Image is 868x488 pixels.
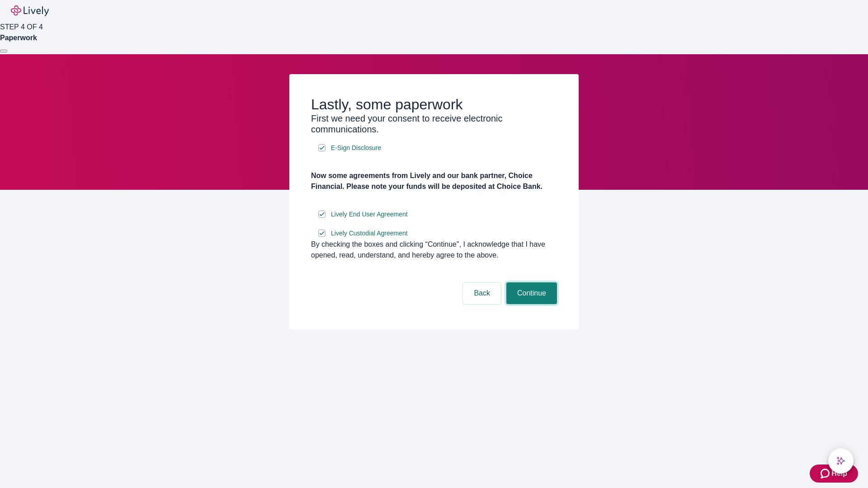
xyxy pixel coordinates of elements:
[329,209,410,220] a: e-sign disclosure document
[311,96,557,113] h2: Lastly, some paperwork
[810,465,858,483] button: Zendesk support iconHelp
[329,228,410,239] a: e-sign disclosure document
[329,142,383,154] a: e-sign disclosure document
[831,468,847,479] span: Help
[821,468,831,479] svg: Zendesk support icon
[311,170,557,192] h4: Now some agreements from Lively and our bank partner, Choice Financial. Please note your funds wi...
[331,229,408,238] span: Lively Custodial Agreement
[331,210,408,219] span: Lively End User Agreement
[828,448,854,474] button: chat
[463,282,501,304] button: Back
[11,5,49,16] img: Lively
[836,456,845,465] svg: Lively AI Assistant
[311,113,557,135] h3: First we need your consent to receive electronic communications.
[506,282,557,304] button: Continue
[331,143,381,153] span: E-Sign Disclosure
[311,239,557,261] div: By checking the boxes and clicking “Continue", I acknowledge that I have opened, read, understand...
